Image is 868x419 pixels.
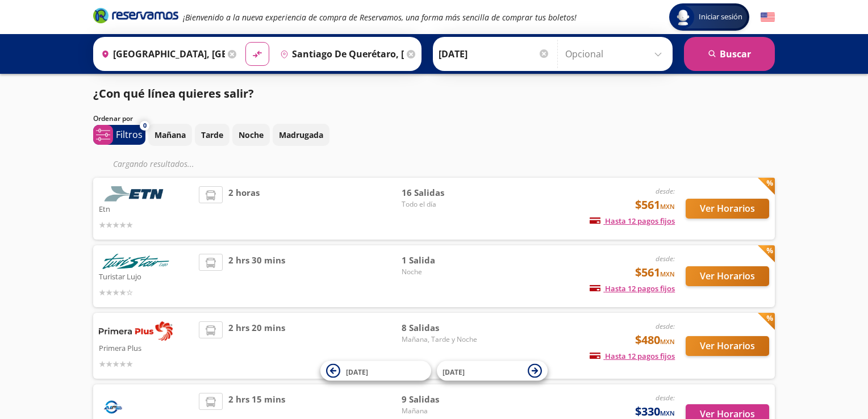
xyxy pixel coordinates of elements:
button: [DATE] [320,361,431,381]
button: Tarde [195,124,229,146]
img: Turistar Lujo [99,254,173,269]
span: 2 hrs 20 mins [228,321,285,370]
button: Ver Horarios [686,266,769,286]
small: MXN [660,270,675,278]
p: ¿Con qué línea quieres salir? [93,85,254,102]
button: [DATE] [437,361,548,381]
p: Etn [99,202,193,215]
span: Iniciar sesión [694,11,747,23]
em: desde: [656,393,675,403]
em: ¡Bienvenido a la nueva experiencia de compra de Reservamos, una forma más sencilla de comprar tus... [183,12,577,23]
small: MXN [660,202,675,211]
p: Noche [239,129,264,141]
i: Brand Logo [93,7,178,24]
span: $561 [635,264,675,281]
span: Hasta 12 pagos fijos [590,216,675,226]
em: desde: [656,254,675,263]
span: [DATE] [443,367,465,376]
button: Mañana [148,124,192,146]
input: Elegir Fecha [439,40,550,68]
button: English [761,10,775,24]
span: 2 hrs 30 mins [228,254,285,299]
a: Brand Logo [93,7,178,27]
span: Hasta 12 pagos fijos [590,283,675,294]
span: $480 [635,332,675,349]
em: desde: [656,186,675,196]
small: MXN [660,337,675,346]
img: Primera Plus [99,321,173,341]
button: Ver Horarios [686,336,769,356]
button: 0Filtros [93,125,145,145]
span: 9 Salidas [402,393,481,406]
span: 8 Salidas [402,321,481,334]
span: Todo el día [402,199,481,209]
span: 1 Salida [402,254,481,267]
p: Madrugada [279,129,323,141]
span: Mañana, Tarde y Noche [402,334,481,345]
small: MXN [660,409,675,417]
span: 0 [143,121,147,131]
button: Ver Horarios [686,199,769,219]
input: Buscar Origen [97,40,225,68]
span: 16 Salidas [402,186,481,199]
em: Cargando resultados ... [113,158,194,169]
img: Etn [99,186,173,202]
span: $561 [635,196,675,213]
p: Filtros [116,128,143,141]
span: [DATE] [346,367,368,376]
p: Mañana [155,129,186,141]
p: Turistar Lujo [99,269,193,283]
span: 2 horas [228,186,260,231]
span: Noche [402,267,481,277]
button: Madrugada [273,124,329,146]
em: desde: [656,321,675,331]
p: Primera Plus [99,341,193,354]
p: Tarde [201,129,223,141]
span: Hasta 12 pagos fijos [590,351,675,361]
button: Buscar [684,37,775,71]
span: Mañana [402,406,481,416]
button: Noche [232,124,270,146]
input: Buscar Destino [276,40,404,68]
input: Opcional [565,40,667,68]
p: Ordenar por [93,114,133,124]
